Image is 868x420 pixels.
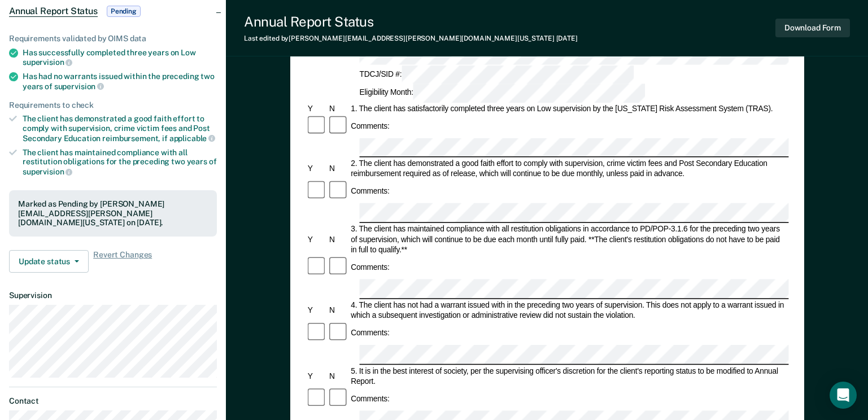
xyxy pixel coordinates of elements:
span: supervision [23,167,72,176]
div: Requirements validated by OIMS data [9,34,217,43]
span: Pending [107,6,141,17]
button: Download Form [775,19,850,37]
div: The client has maintained compliance with all restitution obligations for the preceding two years of [23,148,217,177]
dt: Supervision [9,291,217,300]
div: Comments: [349,327,391,338]
div: Y [306,164,327,174]
div: Annual Report Status [244,14,578,30]
div: N [328,371,349,381]
dt: Contact [9,396,217,406]
div: 1. The client has satisfactorily completed three years on Low supervision by the [US_STATE] Risk ... [349,103,788,113]
div: Requirements to check [9,100,217,110]
div: Y [306,234,327,244]
div: Eligibility Month: [357,84,647,103]
div: 5. It is in the best interest of society, per the supervising officer's discretion for the client... [349,366,788,387]
div: N [328,164,349,174]
span: Annual Report Status [9,6,98,17]
div: Has had no warrants issued within the preceding two years of [23,72,217,91]
div: N [328,103,349,113]
div: Y [306,103,327,113]
div: Y [306,371,327,381]
div: N [328,305,349,316]
div: Y [306,305,327,316]
div: Open Intercom Messenger [830,382,857,409]
div: 3. The client has maintained compliance with all restitution obligations in accordance to PD/POP-... [349,224,788,255]
span: Revert Changes [93,250,152,273]
span: supervision [54,82,104,91]
div: Marked as Pending by [PERSON_NAME][EMAIL_ADDRESS][PERSON_NAME][DOMAIN_NAME][US_STATE] on [DATE]. [18,199,208,228]
div: 4. The client has not had a warrant issued with in the preceding two years of supervision. This d... [349,300,788,321]
div: The client has demonstrated a good faith effort to comply with supervision, crime victim fees and... [23,114,217,143]
div: Comments: [349,393,391,404]
span: applicable [169,134,215,143]
span: [DATE] [556,34,578,42]
div: Last edited by [PERSON_NAME][EMAIL_ADDRESS][PERSON_NAME][DOMAIN_NAME][US_STATE] [244,34,578,42]
button: Update status [9,250,89,273]
div: 2. The client has demonstrated a good faith effort to comply with supervision, crime victim fees ... [349,159,788,180]
span: supervision [23,58,72,67]
div: N [328,234,349,244]
div: Comments: [349,121,391,131]
div: Has successfully completed three years on Low [23,48,217,67]
div: Comments: [349,262,391,272]
div: TDCJ/SID #: [357,65,635,84]
div: Comments: [349,186,391,196]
